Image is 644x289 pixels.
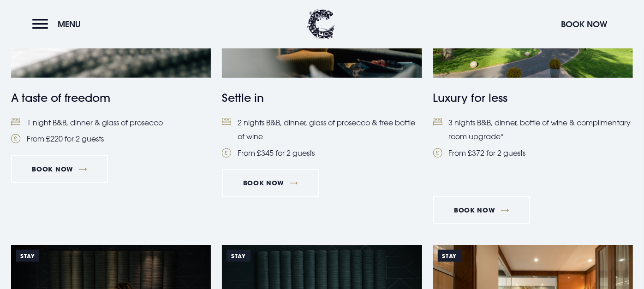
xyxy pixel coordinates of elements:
[433,116,633,144] li: 3 nights B&B, dinner, bottle of wine & complimentary room upgrade*
[433,146,633,160] li: From £372 for 2 guests
[227,250,250,262] span: Stay
[307,9,335,39] img: Clandeboye Lodge
[32,14,85,34] button: Menu
[433,148,442,158] img: Pound Coin
[222,118,231,126] img: Bed
[11,134,20,143] img: Pound Coin
[222,116,422,144] li: 2 nights B&B, dinner, glass of prosecco & free bottle of wine
[11,89,211,106] h4: A taste of freedom
[222,89,422,106] h4: Settle in
[11,132,211,146] li: From £220 for 2 guests
[222,169,319,197] a: Book Now
[433,118,442,126] img: Bed
[11,118,20,126] img: Bed
[433,196,530,224] a: Book Now
[11,116,211,130] li: 1 night B&B, dinner & glass of prosecco
[438,250,461,262] span: Stay
[11,155,108,183] a: Book Now
[556,14,612,34] button: Book Now
[58,19,81,29] span: Menu
[433,89,633,106] h4: Luxury for less
[16,250,39,262] span: Stay
[222,148,231,158] img: Pound Coin
[222,146,422,160] li: From £345 for 2 guests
